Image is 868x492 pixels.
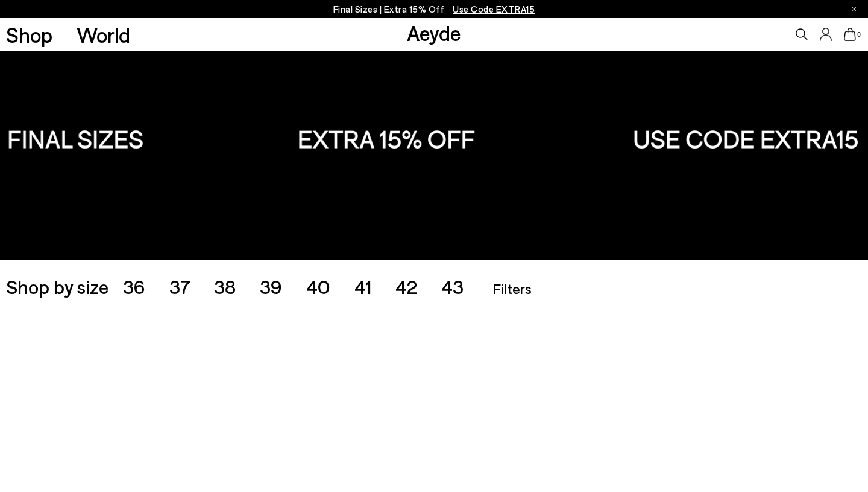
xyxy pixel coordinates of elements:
[6,24,52,45] a: Shop
[441,275,464,298] span: 43
[492,280,532,297] span: Filters
[453,4,535,14] span: Navigate to /collections/ss25-final-sizes
[395,275,417,298] span: 42
[6,276,108,296] span: Shop by size
[214,275,236,298] span: 38
[77,24,130,45] a: World
[844,28,856,41] a: 0
[354,275,372,298] span: 41
[123,275,145,298] span: 36
[306,275,330,298] span: 40
[407,20,461,45] a: Aeyde
[333,2,535,17] p: Final Sizes | Extra 15% Off
[169,275,190,298] span: 37
[856,31,862,38] span: 0
[260,275,282,298] span: 39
